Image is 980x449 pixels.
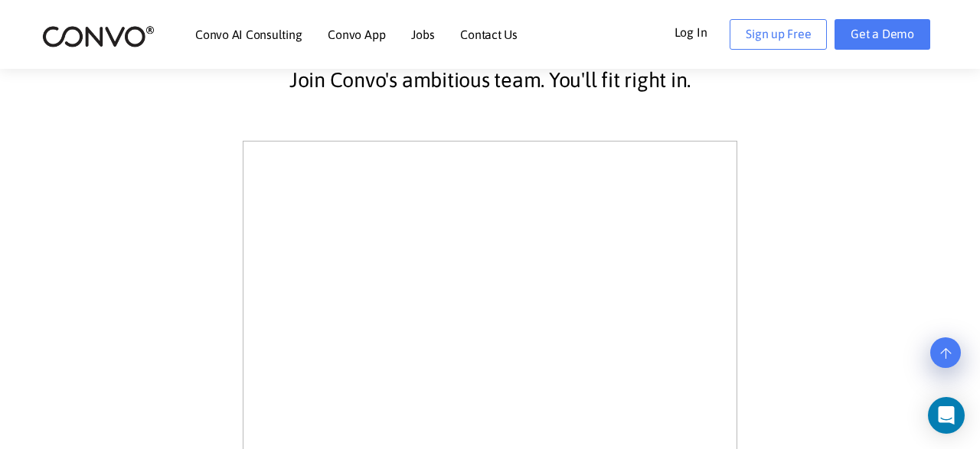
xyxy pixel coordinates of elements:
[42,24,155,48] img: logo_2.png
[77,61,903,99] p: Join Convo's ambitious team. You'll fit right in.
[460,28,518,41] a: Contact Us
[328,28,385,41] a: Convo App
[675,19,730,44] a: Log In
[411,28,434,41] a: Jobs
[195,28,302,41] a: Convo AI Consulting
[928,397,965,434] div: Open Intercom Messenger
[835,19,930,50] a: Get a Demo
[730,19,827,50] a: Sign up Free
